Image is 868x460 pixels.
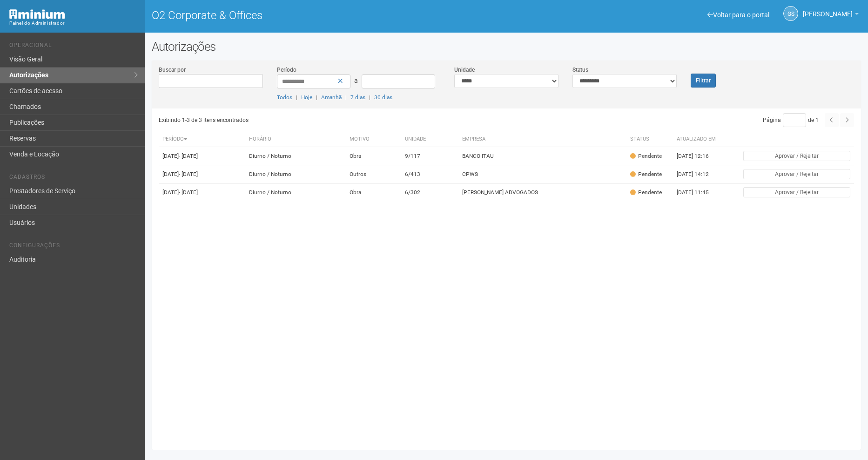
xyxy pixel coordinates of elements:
[346,165,401,183] td: Outros
[458,183,626,202] td: [PERSON_NAME] ADVOGADOS
[743,187,850,197] button: Aprovar / Rejeitar
[401,147,458,165] td: 9/117
[572,66,588,74] label: Status
[803,12,859,19] a: [PERSON_NAME]
[159,183,245,202] td: [DATE]
[345,94,347,101] span: |
[346,147,401,165] td: Obra
[673,147,724,165] td: [DATE] 12:16
[159,66,186,74] label: Buscar por
[458,165,626,183] td: CPWS
[316,94,317,101] span: |
[9,42,138,52] li: Operacional
[9,242,138,252] li: Configurações
[245,132,346,147] th: Horário
[691,74,716,88] button: Filtrar
[458,132,626,147] th: Empresa
[159,165,245,183] td: [DATE]
[743,169,850,179] button: Aprovar / Rejeitar
[277,66,296,74] label: Período
[159,113,504,127] div: Exibindo 1-3 de 3 itens encontrados
[152,9,499,21] h1: O2 Corporate & Offices
[401,183,458,202] td: 6/302
[245,147,346,165] td: Diurno / Noturno
[354,77,358,84] span: a
[626,132,673,147] th: Status
[159,147,245,165] td: [DATE]
[673,165,724,183] td: [DATE] 14:12
[152,40,861,54] h2: Autorizações
[707,11,769,19] a: Voltar para o portal
[159,132,245,147] th: Período
[9,9,65,19] img: Minium
[346,183,401,202] td: Obra
[296,94,297,101] span: |
[374,94,392,101] a: 30 dias
[277,94,292,101] a: Todos
[458,147,626,165] td: BANCO ITAU
[401,132,458,147] th: Unidade
[630,152,662,160] div: Pendente
[350,94,365,101] a: 7 dias
[245,165,346,183] td: Diurno / Noturno
[743,151,850,161] button: Aprovar / Rejeitar
[369,94,370,101] span: |
[179,189,198,196] span: - [DATE]
[630,170,662,178] div: Pendente
[763,117,819,123] span: Página de 1
[301,94,312,101] a: Hoje
[673,132,724,147] th: Atualizado em
[673,183,724,202] td: [DATE] 11:45
[321,94,342,101] a: Amanhã
[783,6,798,21] a: GS
[245,183,346,202] td: Diurno / Noturno
[803,1,853,18] span: Gabriela Souza
[454,66,475,74] label: Unidade
[346,132,401,147] th: Motivo
[401,165,458,183] td: 6/413
[630,189,662,196] div: Pendente
[179,153,198,159] span: - [DATE]
[9,19,138,27] div: Painel do Administrador
[9,174,138,183] li: Cadastros
[179,171,198,177] span: - [DATE]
